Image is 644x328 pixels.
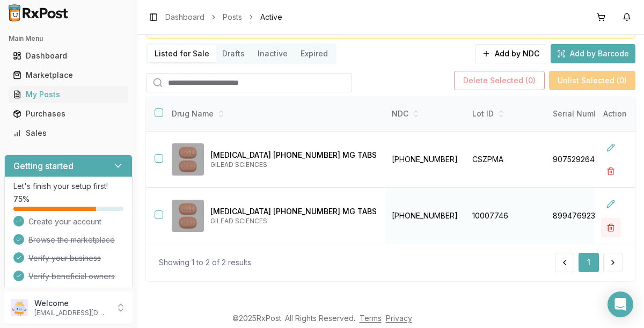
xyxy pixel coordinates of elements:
[210,150,377,161] p: [MEDICAL_DATA] [PHONE_NUMBER] MG TABS
[601,218,620,237] button: Delete
[360,314,382,323] a: Terms
[553,108,620,119] div: Serial Number
[546,132,627,188] td: 907529264109
[601,194,620,214] button: Edit
[9,46,128,65] a: Dashboard
[9,123,128,143] a: Sales
[386,314,412,323] a: Privacy
[294,45,334,62] button: Expired
[260,12,282,23] span: Active
[223,12,242,23] a: Posts
[28,216,101,227] span: Create your account
[601,162,620,181] button: Delete
[159,257,251,268] div: Showing 1 to 2 of 2 results
[9,85,128,104] a: My Posts
[9,34,128,43] h2: Main Menu
[165,12,282,23] nav: breadcrumb
[546,188,627,244] td: 899476923581
[13,128,124,139] div: Sales
[13,159,74,172] h3: Getting started
[13,50,124,61] div: Dashboard
[34,309,109,317] p: [EMAIL_ADDRESS][DOMAIN_NAME]
[595,97,635,132] th: Action
[4,105,133,122] button: Purchases
[4,86,133,103] button: My Posts
[28,235,115,245] span: Browse the marketplace
[148,45,216,62] button: Listed for Sale
[551,44,635,63] button: Add by Barcode
[9,104,128,123] a: Purchases
[210,217,377,225] p: GILEAD SCIENCES
[9,65,128,85] a: Marketplace
[210,206,377,217] p: [MEDICAL_DATA] [PHONE_NUMBER] MG TABS
[13,181,123,192] p: Let's finish your setup first!
[466,132,546,188] td: CSZPMA
[34,298,109,309] p: Welcome
[601,138,620,157] button: Edit
[165,12,204,23] a: Dashboard
[210,161,377,169] p: GILEAD SCIENCES
[4,47,133,64] button: Dashboard
[4,125,133,142] button: Sales
[472,108,540,119] div: Lot ID
[385,188,466,244] td: [PHONE_NUMBER]
[28,271,115,282] span: Verify beneficial owners
[608,291,633,317] div: Open Intercom Messenger
[392,108,459,119] div: NDC
[13,194,30,205] span: 75 %
[4,67,133,84] button: Marketplace
[13,70,124,81] div: Marketplace
[4,4,73,21] img: RxPost Logo
[172,108,377,119] div: Drug Name
[579,253,599,272] button: 1
[13,108,124,119] div: Purchases
[11,299,28,316] img: User avatar
[475,44,546,63] button: Add by NDC
[172,200,204,232] img: Biktarvy 50-200-25 MG TABS
[251,45,294,62] button: Inactive
[13,89,124,100] div: My Posts
[28,253,101,264] span: Verify your business
[466,188,546,244] td: 10007746
[172,143,204,176] img: Biktarvy 50-200-25 MG TABS
[216,45,251,62] button: Drafts
[385,132,466,188] td: [PHONE_NUMBER]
